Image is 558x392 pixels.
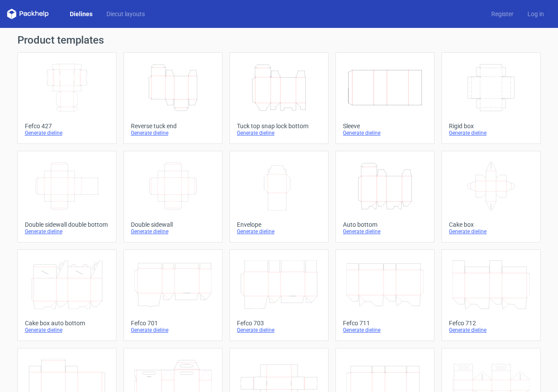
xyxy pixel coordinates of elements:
[335,52,435,144] a: SleeveGenerate dieline
[442,249,541,341] a: Fefco 712Generate dieline
[131,123,215,130] div: Reverse tuck end
[449,327,533,334] div: Generate dieline
[123,151,223,242] a: Double sidewallGenerate dieline
[343,320,427,327] div: Fefco 711
[25,327,109,334] div: Generate dieline
[123,249,223,341] a: Fefco 701Generate dieline
[449,228,533,235] div: Generate dieline
[449,130,533,136] div: Generate dieline
[17,52,116,144] a: Fefco 427Generate dieline
[25,228,109,235] div: Generate dieline
[237,228,321,235] div: Generate dieline
[131,320,215,327] div: Fefco 701
[25,221,109,228] div: Double sidewall double bottom
[17,249,116,341] a: Cake box auto bottomGenerate dieline
[25,123,109,130] div: Fefco 427
[131,327,215,334] div: Generate dieline
[237,221,321,228] div: Envelope
[484,10,520,18] a: Register
[229,52,329,144] a: Tuck top snap lock bottomGenerate dieline
[229,151,329,242] a: EnvelopeGenerate dieline
[25,130,109,136] div: Generate dieline
[237,130,321,136] div: Generate dieline
[442,151,541,242] a: Cake boxGenerate dieline
[99,10,152,18] a: Diecut layouts
[237,123,321,130] div: Tuck top snap lock bottom
[17,151,116,242] a: Double sidewall double bottomGenerate dieline
[449,320,533,327] div: Fefco 712
[237,320,321,327] div: Fefco 703
[131,221,215,228] div: Double sidewall
[25,320,109,327] div: Cake box auto bottom
[343,228,427,235] div: Generate dieline
[131,130,215,136] div: Generate dieline
[442,52,541,144] a: Rigid boxGenerate dieline
[520,10,551,18] a: Log in
[343,221,427,228] div: Auto bottom
[229,249,329,341] a: Fefco 703Generate dieline
[17,35,541,45] h1: Product templates
[343,327,427,334] div: Generate dieline
[131,228,215,235] div: Generate dieline
[335,249,435,341] a: Fefco 711Generate dieline
[335,151,435,242] a: Auto bottomGenerate dieline
[343,123,427,130] div: Sleeve
[123,52,223,144] a: Reverse tuck endGenerate dieline
[63,10,99,18] a: Dielines
[343,130,427,136] div: Generate dieline
[449,221,533,228] div: Cake box
[237,327,321,334] div: Generate dieline
[449,123,533,130] div: Rigid box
